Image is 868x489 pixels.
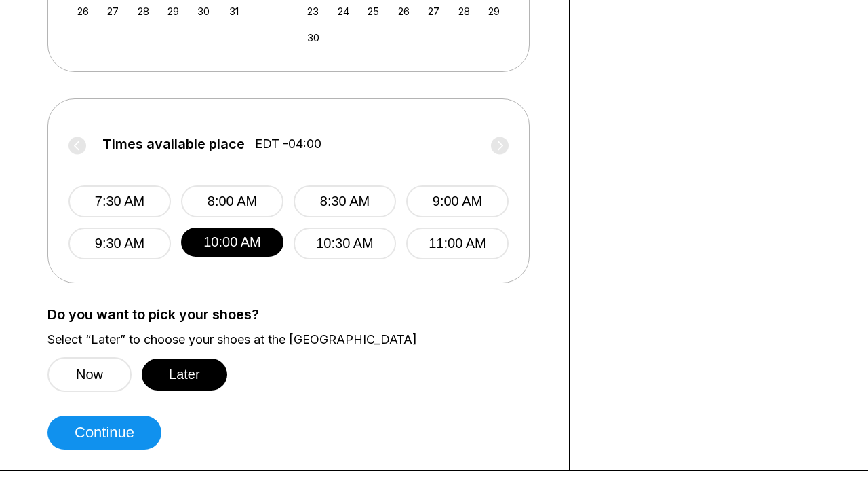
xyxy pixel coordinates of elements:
[47,332,549,347] label: Select “Later” to choose your shoes at the [GEOGRAPHIC_DATA]
[224,2,243,20] div: Choose Friday, October 31st, 2025
[104,2,122,20] div: Choose Monday, October 27th, 2025
[255,137,321,151] span: EDT -04:00
[181,228,283,257] button: 10:00 AM
[304,29,322,47] div: Choose Sunday, November 30th, 2025
[294,228,396,259] button: 10:30 AM
[68,185,171,217] button: 7:30 AM
[74,2,92,20] div: Choose Sunday, October 26th, 2025
[364,2,382,20] div: Choose Tuesday, November 25th, 2025
[334,2,353,20] div: Choose Monday, November 24th, 2025
[195,2,213,20] div: Choose Thursday, October 30th, 2025
[406,185,509,217] button: 9:00 AM
[134,2,153,20] div: Choose Tuesday, October 28th, 2025
[395,2,413,20] div: Choose Wednesday, November 26th, 2025
[47,416,161,450] button: Continue
[102,137,245,151] span: Times available place
[294,185,396,217] button: 8:30 AM
[485,2,503,20] div: Choose Saturday, November 29th, 2025
[47,307,549,322] label: Do you want to pick your shoes?
[142,359,227,391] button: Later
[304,2,322,20] div: Choose Sunday, November 23rd, 2025
[164,2,182,20] div: Choose Wednesday, October 29th, 2025
[181,185,283,217] button: 8:00 AM
[425,2,443,20] div: Choose Thursday, November 27th, 2025
[455,2,473,20] div: Choose Friday, November 28th, 2025
[47,357,132,392] button: Now
[406,228,509,259] button: 11:00 AM
[68,228,171,259] button: 9:30 AM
